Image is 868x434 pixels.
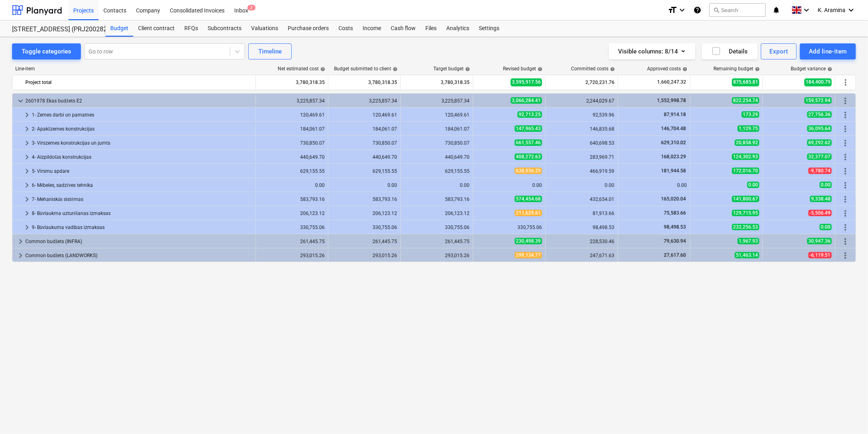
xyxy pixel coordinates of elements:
div: 3,780,318.35 [259,76,325,89]
div: Line-item [12,66,256,72]
button: Export [761,43,797,59]
div: 3,780,318.35 [332,76,397,89]
span: 299,134.77 [515,252,542,258]
span: 0.00 [820,224,832,230]
button: Add line-item [800,43,856,59]
div: 466,919.59 [549,168,614,174]
span: More actions [841,251,850,260]
div: 8- Būvlaukma uzturēšanas izmaksas [32,207,252,220]
span: 1,552,998.78 [656,98,687,103]
span: 1,129.75 [738,125,759,132]
div: 3,225,857.34 [259,98,325,104]
div: 4- Aizpildošās konstrukcijas [32,151,252,164]
span: help [753,67,760,72]
div: 2- Apakšzemes konstrukcijas [32,123,252,135]
div: 583,793.16 [404,197,470,202]
div: 1- Zemes darbi un pamatnes [32,108,252,121]
div: 184,061.07 [404,126,470,132]
div: 440,649.70 [332,154,397,160]
div: 330,755.06 [404,225,470,230]
span: 79,630.94 [663,238,687,244]
div: 3,225,857.34 [404,98,470,104]
div: 283,969.71 [549,154,614,160]
div: Valuations [246,20,283,37]
span: keyboard_arrow_down [16,96,25,106]
a: Settings [474,20,504,37]
div: 730,850.07 [404,140,470,146]
div: Budget variance [791,66,832,72]
div: Net estimated cost [278,66,325,72]
span: 146,704.48 [660,126,687,131]
span: 141,800.67 [732,196,759,202]
div: Common budžets (INFRA) [25,235,252,248]
span: More actions [841,237,850,246]
div: 440,649.70 [404,154,470,160]
div: 206,123.12 [404,211,470,216]
span: keyboard_arrow_right [22,209,32,218]
span: More actions [841,96,850,106]
div: 9- Būvlaukuma vadības izmaksas [32,221,252,234]
div: Analytics [441,20,474,37]
div: 2601978 Ēkas budžets E2 [25,94,252,107]
span: 69,292.62 [807,139,832,146]
span: 574,454.68 [515,196,542,202]
span: 3,595,917.56 [511,78,542,86]
span: More actions [841,180,850,190]
div: 184,061.07 [259,126,325,132]
span: 75,583.66 [663,210,687,216]
a: Cash flow [386,20,421,37]
div: 2,244,029.67 [549,98,614,104]
span: help [319,67,325,72]
div: Timeline [258,46,282,57]
span: keyboard_arrow_right [22,124,32,134]
div: 2,720,231.76 [549,76,614,89]
span: 92,713.25 [518,111,542,118]
div: Subcontracts [203,20,246,37]
a: Income [358,20,386,37]
button: Toggle categories [12,43,81,59]
div: Target budget [433,66,470,72]
div: 3- Virszemes konstrukcijas un jumts [32,137,252,149]
div: 293,015.26 [259,253,325,258]
div: 120,469.61 [332,112,397,118]
div: Approved costs [647,66,687,72]
div: 330,755.06 [332,225,397,230]
div: 98,498.53 [549,225,614,230]
div: 0.00 [259,182,325,188]
div: 228,530.46 [549,239,614,244]
a: RFQs [179,20,203,37]
span: 232,256.53 [732,224,759,230]
span: 159,572.94 [804,97,832,104]
div: 0.00 [549,182,614,188]
div: 3,225,857.34 [332,98,397,104]
span: -5,506.49 [808,210,832,216]
div: [STREET_ADDRESS] (PRJ2002826) 2601978 [12,25,96,34]
span: More actions [841,223,850,232]
div: 730,850.07 [332,140,397,146]
div: Budget submitted to client [334,66,398,72]
span: 51,463.14 [735,252,759,258]
div: 0.00 [404,182,470,188]
div: 330,755.06 [259,225,325,230]
span: 3,066,284.41 [511,97,542,104]
span: keyboard_arrow_right [22,110,32,120]
span: 36,095.64 [807,125,832,132]
div: Budget [105,20,133,37]
span: 27,617.60 [663,252,687,258]
span: keyboard_arrow_right [16,237,25,246]
span: 184,400.79 [804,78,832,86]
div: Details [711,46,748,57]
div: 640,698.53 [549,140,614,146]
span: 661,557.46 [515,139,542,146]
div: Visible columns : 8/14 [619,46,686,57]
div: 330,755.06 [476,225,542,230]
span: 30,947.36 [807,238,832,244]
div: 146,835.68 [549,126,614,132]
span: 638,936.29 [515,168,542,174]
button: Details [702,43,758,59]
button: Timeline [248,43,292,59]
button: Visible columns:8/14 [609,43,695,59]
